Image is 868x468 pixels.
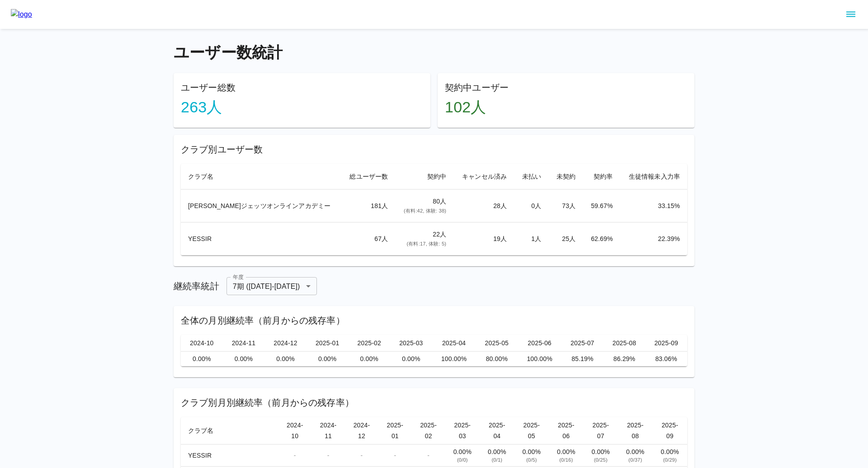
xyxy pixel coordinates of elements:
[514,164,548,190] th: 未払い
[583,189,620,222] td: 59.67 %
[390,335,432,352] th: 2025-03
[584,417,618,445] th: 2025-07
[341,189,395,222] td: 181 人
[518,335,561,352] th: 2025-06
[311,417,345,445] th: 2024-11
[223,352,265,366] td: 0.00%
[395,189,453,222] td: 80 人
[341,222,395,255] td: 67 人
[307,352,349,366] td: 0.00%
[341,164,395,190] th: 総ユーザー数
[406,241,446,246] span: (有料: 17 , 体験: 5 )
[181,164,341,190] th: クラブ名
[348,335,390,352] th: 2025-02
[181,313,687,328] h6: 全体の月別継続率（前月からの残存率）
[514,417,549,445] th: 2025-05
[181,335,223,352] th: 2024-10
[181,417,278,445] th: クラブ名
[561,335,604,352] th: 2025-07
[226,277,317,295] div: 7期 ([DATE]-[DATE])
[591,456,611,463] div: ( 0 / 25 )
[487,447,507,456] div: 0.00 %
[620,164,687,190] th: 生徒情報未入力率
[453,456,472,463] div: ( 0 / 0 )
[476,335,518,352] th: 2025-05
[233,273,244,281] label: 年度
[480,417,514,445] th: 2025-04
[625,447,645,456] div: 0.00 %
[843,7,859,22] button: sidemenu
[345,417,378,445] th: 2024-12
[348,352,390,366] td: 0.00%
[223,335,265,352] th: 2024-11
[660,456,680,463] div: ( 0 / 29 )
[181,98,423,117] h4: 263 人
[181,352,223,366] td: 0.00%
[548,164,583,190] th: 未契約
[181,395,687,410] h6: クラブ別月別継続率（前月からの残存率）
[522,456,542,463] div: ( 0 / 5 )
[583,222,620,255] td: 62.69 %
[514,222,548,255] td: 1 人
[181,80,423,95] h6: ユーザー総数
[453,189,514,222] td: 28 人
[604,352,646,366] td: 86.29%
[548,222,583,255] td: 25 人
[445,417,480,445] th: 2025-03
[390,352,432,366] td: 0.00%
[549,417,583,445] th: 2025-06
[514,189,548,222] td: 0 人
[361,452,363,459] span: -
[652,417,687,445] th: 2025-09
[427,452,429,459] span: -
[181,222,341,255] td: YESSIR
[453,447,472,456] div: 0.00 %
[264,335,307,352] th: 2024-12
[660,447,680,456] div: 0.00 %
[518,352,561,366] td: 100.00%
[404,208,446,213] span: (有料: 42 , 体験: 38 )
[378,417,412,445] th: 2025-01
[625,456,645,463] div: ( 0 / 37 )
[264,352,307,366] td: 0.00%
[620,222,687,255] td: 22.39 %
[618,417,652,445] th: 2025-08
[548,189,583,222] td: 73 人
[174,279,219,293] h6: 継続率統計
[394,452,396,459] span: -
[591,447,611,456] div: 0.00 %
[432,352,476,366] td: 100.00%
[556,447,576,456] div: 0.00 %
[453,164,514,190] th: キャンセル済み
[604,335,646,352] th: 2025-08
[453,222,514,255] td: 19 人
[181,142,687,157] h6: クラブ別ユーザー数
[395,164,453,190] th: 契約中
[645,352,687,366] td: 83.06%
[583,164,620,190] th: 契約率
[327,452,330,459] span: -
[445,98,687,117] h4: 102 人
[487,456,507,463] div: ( 0 / 1 )
[395,222,453,255] td: 22 人
[432,335,476,352] th: 2025-04
[445,80,687,95] h6: 契約中ユーザー
[645,335,687,352] th: 2025-09
[278,417,311,445] th: 2024-10
[307,335,349,352] th: 2025-01
[522,447,542,456] div: 0.00 %
[294,452,296,459] span: -
[181,445,278,467] td: YESSIR
[620,189,687,222] td: 33.15 %
[174,43,694,62] h4: ユーザー数統計
[181,189,341,222] td: [PERSON_NAME]ジェッツオンラインアカデミー
[412,417,445,445] th: 2025-02
[561,352,604,366] td: 85.19%
[11,9,32,20] img: logo
[476,352,518,366] td: 80.00%
[556,456,576,463] div: ( 0 / 16 )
